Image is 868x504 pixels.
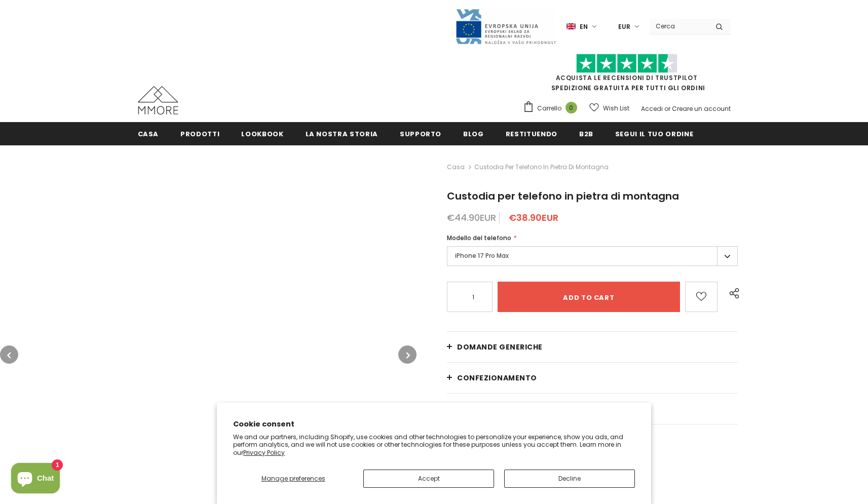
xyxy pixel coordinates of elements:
[8,463,63,496] inbox-online-store-chat: Shopify online store chat
[615,129,693,139] span: Segui il tuo ordine
[447,189,679,203] span: Custodia per telefono in pietra di montagna
[400,122,441,145] a: supporto
[243,448,285,457] a: Privacy Policy
[233,419,635,430] h2: Cookie consent
[180,129,219,139] span: Prodotti
[363,470,494,488] button: Accept
[138,86,178,114] img: Casi MMORE
[138,129,159,139] span: Casa
[447,394,738,424] a: Spedizione e resi
[506,122,557,145] a: Restituendo
[261,474,325,483] span: Manage preferences
[447,211,496,224] span: €44.90EUR
[400,129,441,139] span: supporto
[498,282,680,312] input: Add to cart
[650,19,708,33] input: Search Site
[447,234,511,242] span: Modello del telefono
[523,58,731,92] span: SPEDIZIONE GRATUITA PER TUTTI GLI ORDINI
[615,122,693,145] a: Segui il tuo ordine
[672,104,731,113] a: Creare un account
[447,161,465,173] a: Casa
[618,22,630,32] span: EUR
[537,103,561,113] span: Carrello
[241,122,283,145] a: Lookbook
[138,122,159,145] a: Casa
[603,103,629,113] span: Wish List
[576,54,677,73] img: Fidati di Pilot Stars
[447,332,738,362] a: Domande generiche
[580,22,588,32] span: en
[565,102,577,113] span: 0
[567,22,576,31] img: i-lang-1.png
[233,470,353,488] button: Manage preferences
[455,8,556,45] img: Javni Razpis
[556,73,698,82] a: Acquista le recensioni di TrustPilot
[233,433,635,457] p: We and our partners, including Shopify, use cookies and other technologies to personalize your ex...
[457,342,543,352] span: Domande generiche
[589,99,629,117] a: Wish List
[509,211,558,224] span: €38.90EUR
[455,22,556,30] a: Javni Razpis
[664,104,670,113] span: or
[463,129,484,139] span: Blog
[504,470,635,488] button: Decline
[463,122,484,145] a: Blog
[241,129,283,139] span: Lookbook
[523,101,582,116] a: Carrello 0
[579,129,593,139] span: B2B
[180,122,219,145] a: Prodotti
[474,161,609,173] span: Custodia per telefono in pietra di montagna
[641,104,663,113] a: Accedi
[506,129,557,139] span: Restituendo
[306,122,378,145] a: La nostra storia
[447,246,738,266] label: iPhone 17 Pro Max
[447,363,738,393] a: CONFEZIONAMENTO
[457,373,537,383] span: CONFEZIONAMENTO
[306,129,378,139] span: La nostra storia
[579,122,593,145] a: B2B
